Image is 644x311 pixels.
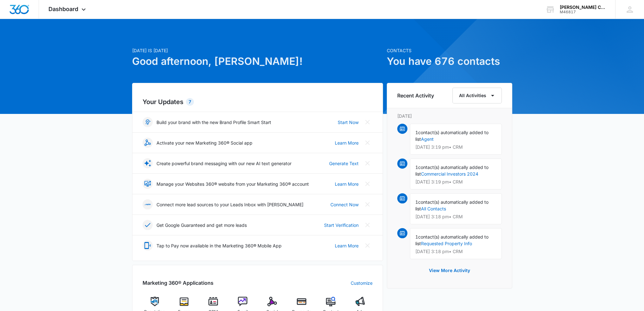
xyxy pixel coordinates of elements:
[156,181,309,187] p: Manage your Websites 360® website from your Marketing 360® account
[338,119,359,126] a: Start Now
[156,201,303,208] p: Connect more lead sources to your Leads Inbox with [PERSON_NAME]
[329,160,359,167] a: Generate Text
[421,206,446,211] a: All Contacts
[387,54,512,69] h1: You have 676 contacts
[397,92,434,99] h6: Recent Activity
[387,47,512,54] p: Contacts
[415,249,496,254] p: [DATE] 3:18 pm • CRM
[415,165,488,177] span: contact(s) automatically added to list
[156,242,282,249] p: Tap to Pay now available in the Marketing 360® Mobile App
[421,241,472,246] a: Requested Property Info
[362,220,373,230] button: Close
[335,181,359,187] a: Learn More
[415,145,496,149] p: [DATE] 3:19 pm • CRM
[415,215,496,219] p: [DATE] 3:18 pm • CRM
[132,54,383,69] h1: Good afternoon, [PERSON_NAME]!
[143,279,214,287] h2: Marketing 360® Applications
[415,199,488,211] span: contact(s) automatically added to list
[132,47,383,54] p: [DATE] is [DATE]
[156,140,252,146] p: Activate your new Marketing 360® Social app
[156,160,291,167] p: Create powerful brand messaging with our new AI text generator
[423,263,476,278] button: View More Activity
[415,130,418,135] span: 1
[452,88,502,103] button: All Activities
[362,158,373,168] button: Close
[362,199,373,209] button: Close
[335,242,359,249] a: Learn More
[362,117,373,127] button: Close
[560,5,606,10] div: account name
[415,130,488,142] span: contact(s) automatically added to list
[560,10,606,14] div: account id
[324,222,359,228] a: Start Verification
[362,240,373,251] button: Close
[186,98,194,106] div: 7
[415,234,488,246] span: contact(s) automatically added to list
[415,199,418,205] span: 1
[143,97,373,107] h2: Your Updates
[156,119,271,126] p: Build your brand with the new Brand Profile Smart Start
[415,180,496,184] p: [DATE] 3:19 pm • CRM
[415,234,418,239] span: 1
[48,6,78,12] span: Dashboard
[156,222,247,228] p: Get Google Guaranteed and get more leads
[415,165,418,170] span: 1
[351,280,373,286] a: Customize
[362,179,373,189] button: Close
[421,171,478,177] a: Commercial Investors 2024
[335,140,359,146] a: Learn More
[421,136,434,142] a: Agent
[330,201,359,208] a: Connect Now
[397,113,502,119] p: [DATE]
[362,138,373,148] button: Close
